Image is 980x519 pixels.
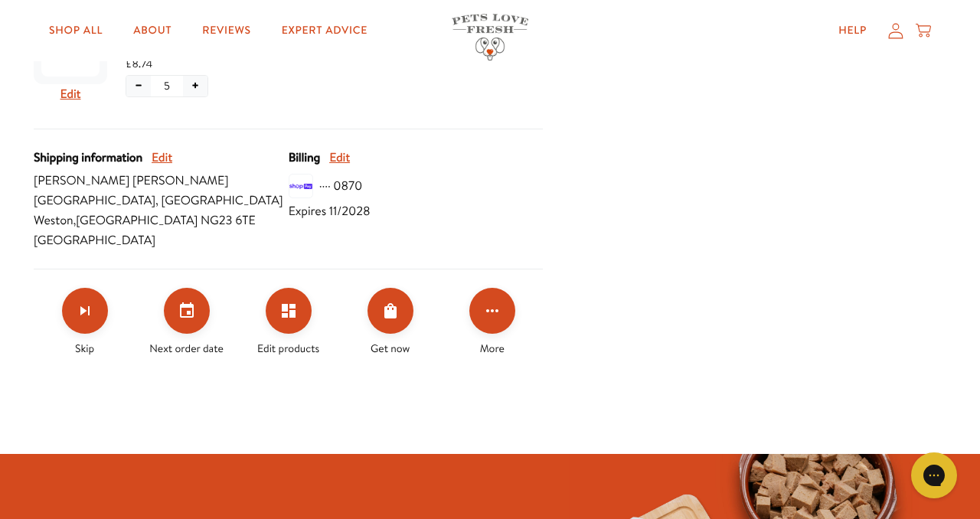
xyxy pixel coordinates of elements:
[75,340,94,357] span: Skip
[34,288,543,357] div: Make changes for subscription
[149,340,224,357] span: Next order date
[903,447,965,504] iframe: Gorgias live chat messenger
[126,76,151,96] button: Decrease quantity
[34,148,142,168] span: Shipping information
[371,340,410,357] span: Get now
[62,288,108,334] button: Skip subscription
[164,77,170,94] span: 5
[452,14,528,60] img: Pets Love Fresh
[60,84,81,104] button: Edit
[269,15,380,46] a: Expert Advice
[164,288,210,334] button: Set your next order date
[480,340,505,357] span: More
[34,211,289,230] span: Weston , [GEOGRAPHIC_DATA] NG23 6TE
[257,340,319,357] span: Edit products
[34,191,289,211] span: [GEOGRAPHIC_DATA] , [GEOGRAPHIC_DATA]
[289,174,313,198] img: svg%3E
[319,176,362,196] span: ···· 0870
[826,15,879,46] a: Help
[289,201,371,221] span: Expires 11/2028
[329,148,350,168] button: Edit
[469,288,515,334] button: Click for more options
[183,76,207,96] button: Increase quantity
[34,230,289,250] span: [GEOGRAPHIC_DATA]
[190,15,263,46] a: Reviews
[289,148,320,168] span: Billing
[37,15,115,46] a: Shop All
[266,288,312,334] button: Edit products
[152,148,172,168] button: Edit
[34,171,289,191] span: [PERSON_NAME] [PERSON_NAME]
[367,288,413,334] button: Order Now
[121,15,184,46] a: About
[126,55,152,72] span: £8.74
